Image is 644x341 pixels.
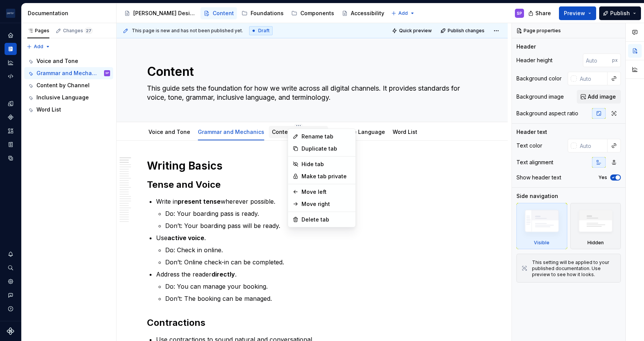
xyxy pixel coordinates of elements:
div: Rename tab [301,133,351,140]
div: Move left [301,188,351,196]
div: Delete tab [301,216,351,223]
div: Duplicate tab [301,145,351,152]
div: Make tab private [301,173,351,180]
div: Move right [301,200,351,208]
div: Hide tab [301,160,351,168]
